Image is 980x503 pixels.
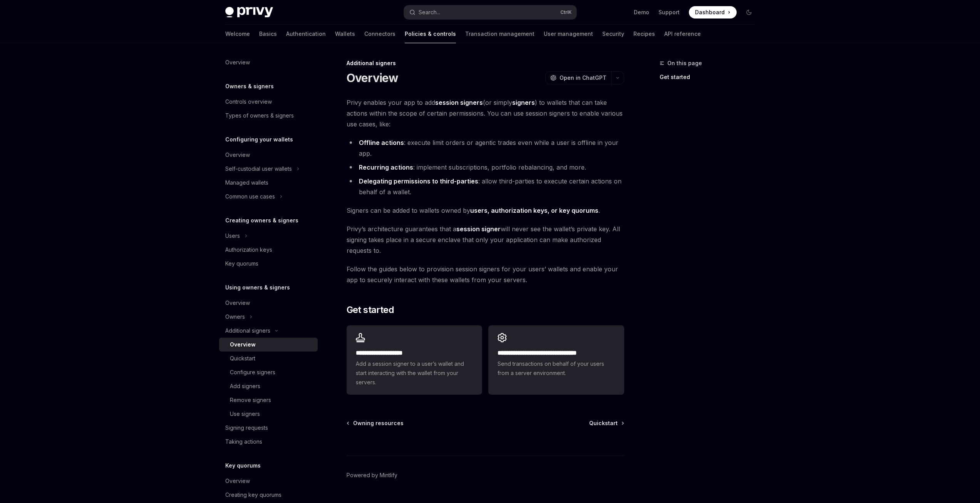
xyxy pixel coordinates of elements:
div: Search... [419,8,440,17]
a: Policies & controls [405,25,456,43]
a: Overview [219,474,318,488]
a: users, authorization keys, or key quorums [470,207,598,215]
a: Key quorums [219,257,318,271]
span: On this page [667,59,702,68]
a: Powered by Mintlify [347,471,397,479]
div: Owners [225,312,245,321]
a: Overview [219,338,318,352]
span: Owning resources [353,419,404,427]
button: Toggle dark mode [743,6,755,19]
span: Add a session signer to a user’s wallet and start interacting with the wallet from your servers. [356,359,473,387]
a: Signing requests [219,421,318,435]
strong: Delegating permissions to third-parties [359,177,478,185]
div: Controls overview [225,97,272,106]
span: Quickstart [589,419,618,427]
div: Additional signers [347,59,624,67]
a: Demo [634,8,649,16]
span: Privy’s architecture guarantees that a will never see the wallet’s private key. All signing takes... [347,224,624,256]
div: Types of owners & signers [225,111,294,120]
a: Add signers [219,379,318,393]
span: Signers can be added to wallets owned by . [347,205,624,216]
div: Managed wallets [225,178,268,187]
div: Signing requests [225,423,268,432]
span: Dashboard [695,8,725,16]
strong: signers [512,99,535,106]
a: API reference [664,25,701,43]
a: Get started [660,71,761,83]
button: Search...CtrlK [404,5,576,19]
h5: Key quorums [225,461,261,470]
strong: Offline actions [359,139,404,146]
h5: Creating owners & signers [225,216,298,225]
img: dark logo [225,7,273,18]
a: Recipes [633,25,655,43]
li: : execute limit orders or agentic trades even while a user is offline in your app. [347,137,624,159]
a: Controls overview [219,95,318,109]
a: User management [544,25,593,43]
span: Privy enables your app to add (or simply ) to wallets that can take actions within the scope of c... [347,97,624,130]
a: Dashboard [689,6,737,19]
a: Wallets [335,25,355,43]
div: Add signers [230,382,260,391]
div: Key quorums [225,259,258,268]
h5: Owners & signers [225,82,274,91]
h5: Using owners & signers [225,283,290,292]
a: Owning resources [347,419,404,427]
div: Configure signers [230,368,275,377]
h1: Overview [347,71,399,85]
a: Authorization keys [219,243,318,257]
span: Send transactions on behalf of your users from a server environment. [498,359,615,378]
strong: session signers [435,99,483,106]
a: Quickstart [589,419,623,427]
span: Open in ChatGPT [560,74,606,82]
a: Overview [219,148,318,162]
div: Overview [225,476,250,486]
a: Taking actions [219,435,318,449]
a: Connectors [364,25,395,43]
a: Security [602,25,624,43]
a: Types of owners & signers [219,109,318,123]
a: Configure signers [219,365,318,379]
span: Follow the guides below to provision session signers for your users’ wallets and enable your app ... [347,264,624,285]
a: Remove signers [219,393,318,407]
a: Basics [259,25,277,43]
strong: session signer [456,225,501,233]
span: Get started [347,304,394,316]
div: Overview [225,298,250,308]
div: Creating key quorums [225,490,281,500]
div: Self-custodial user wallets [225,164,292,173]
div: Users [225,231,240,241]
div: Additional signers [225,326,270,335]
a: Quickstart [219,352,318,365]
h5: Configuring your wallets [225,135,293,144]
div: Authorization keys [225,245,272,254]
span: Ctrl K [560,9,572,15]
a: Support [658,8,680,16]
a: Use signers [219,407,318,421]
strong: Recurring actions [359,163,413,171]
div: Taking actions [225,437,262,446]
a: Authentication [286,25,326,43]
a: Managed wallets [219,176,318,190]
div: Overview [230,340,256,349]
button: Open in ChatGPT [545,71,611,84]
div: Quickstart [230,354,255,363]
div: Remove signers [230,395,271,405]
a: Overview [219,56,318,69]
div: Common use cases [225,192,275,201]
a: Transaction management [465,25,534,43]
a: Overview [219,296,318,310]
li: : implement subscriptions, portfolio rebalancing, and more. [347,162,624,173]
div: Overview [225,58,250,67]
a: Welcome [225,25,250,43]
a: Creating key quorums [219,488,318,502]
div: Overview [225,150,250,160]
li: : allow third-parties to execute certain actions on behalf of a wallet. [347,176,624,197]
div: Use signers [230,409,260,419]
a: **** **** **** *****Add a session signer to a user’s wallet and start interacting with the wallet... [347,325,482,395]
